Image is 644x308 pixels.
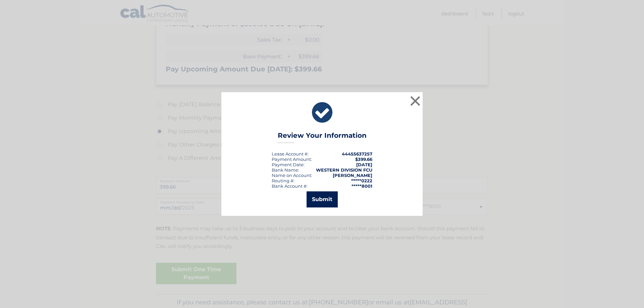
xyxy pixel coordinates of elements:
div: Routing #: [272,178,294,183]
div: : [272,162,305,167]
div: Lease Account #: [272,151,309,157]
span: $399.66 [355,157,372,162]
strong: [PERSON_NAME] [333,173,372,178]
span: Payment Date [272,162,304,167]
div: Name on Account: [272,173,312,178]
button: Submit [307,191,338,207]
strong: 44455637257 [342,151,372,157]
div: Bank Name: [272,167,299,173]
button: × [409,94,422,108]
div: Bank Account #: [272,183,308,189]
span: [DATE] [356,162,372,167]
div: Payment Amount: [272,157,312,162]
strong: WESTERN DIVISION FCU [316,167,372,173]
h3: Review Your Information [278,131,367,143]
